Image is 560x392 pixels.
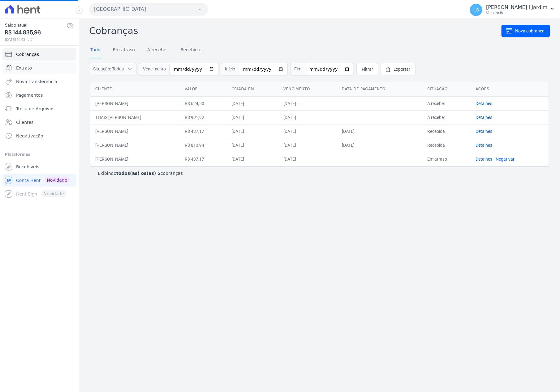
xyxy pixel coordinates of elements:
[2,130,76,142] a: Negativação
[5,22,67,28] span: Saldo atual
[139,63,170,75] span: Vencimento
[476,143,493,148] a: Detalhes
[90,138,180,152] td: [PERSON_NAME]
[89,24,502,38] h2: Cobranças
[362,66,373,72] span: Filtrar
[356,63,378,75] a: Filtrar
[16,78,57,85] span: Nova transferência
[90,124,180,138] td: [PERSON_NAME]
[227,82,278,97] th: Criada em
[5,28,67,37] span: R$ 144.835,96
[90,96,180,110] td: [PERSON_NAME]
[486,11,548,15] p: Ver opções
[2,116,76,129] a: Clientes
[502,25,550,37] a: Nova cobrança
[89,42,102,58] a: Tudo
[89,3,208,15] button: [GEOGRAPHIC_DATA]
[16,92,43,98] span: Pagamentos
[2,75,76,88] a: Nova transferência
[2,103,76,115] a: Troca de Arquivos
[2,174,76,187] a: Conta Hent Novidade
[476,115,493,120] a: Detalhes
[180,110,227,124] td: R$ 991,92
[16,65,32,71] span: Extrato
[221,63,239,75] span: Início
[473,8,479,12] span: LG
[422,82,471,97] th: Situação
[227,96,278,110] td: [DATE]
[278,82,337,97] th: Vencimento
[422,124,471,138] td: Recebida
[89,63,136,75] button: Situação: Todas
[112,42,136,58] a: Em atraso
[16,164,39,170] span: Recebíveis
[337,138,423,152] td: [DATE]
[5,48,74,200] nav: Sidebar
[16,177,41,183] span: Conta Hent
[2,89,76,101] a: Pagamentos
[422,138,471,152] td: Recebida
[476,129,493,134] a: Detalhes
[476,157,493,162] a: Detalhes
[278,110,337,124] td: [DATE]
[2,48,76,61] a: Cobranças
[515,28,545,34] span: Nova cobrança
[180,124,227,138] td: R$ 437,17
[93,66,124,72] span: Situação: Todas
[90,82,180,97] th: Cliente
[180,96,227,110] td: R$ 624,50
[465,1,560,19] button: LG [PERSON_NAME] i Jardim Ver opções
[16,106,54,112] span: Troca de Arquivos
[278,96,337,110] td: [DATE]
[394,66,410,72] span: Exportar
[146,42,170,58] a: A receber
[90,152,180,166] td: [PERSON_NAME]
[116,171,161,176] b: todos(as) os(as) 5
[2,62,76,74] a: Extrato
[5,37,67,42] span: [DATE] 14:43
[422,96,471,110] td: A receber
[16,51,39,57] span: Cobranças
[422,152,471,166] td: Em atraso
[98,170,183,176] p: Exibindo cobranças
[180,138,227,152] td: R$ 813,94
[476,101,493,106] a: Detalhes
[227,124,278,138] td: [DATE]
[180,152,227,166] td: R$ 437,17
[278,124,337,138] td: [DATE]
[422,110,471,124] td: A receber
[337,124,423,138] td: [DATE]
[471,82,549,97] th: Ações
[2,161,76,173] a: Recebíveis
[381,63,416,75] a: Exportar
[16,119,33,125] span: Clientes
[179,42,204,58] a: Recebidas
[180,82,227,97] th: Valor
[486,4,548,11] p: [PERSON_NAME] i Jardim
[5,151,74,158] div: Plataformas
[337,82,423,97] th: Data de pagamento
[290,63,305,75] span: Fim
[227,152,278,166] td: [DATE]
[278,138,337,152] td: [DATE]
[227,138,278,152] td: [DATE]
[16,133,43,139] span: Negativação
[496,157,515,162] a: Negativar
[90,110,180,124] td: THAIS [PERSON_NAME]
[44,177,70,183] span: Novidade
[227,110,278,124] td: [DATE]
[278,152,337,166] td: [DATE]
